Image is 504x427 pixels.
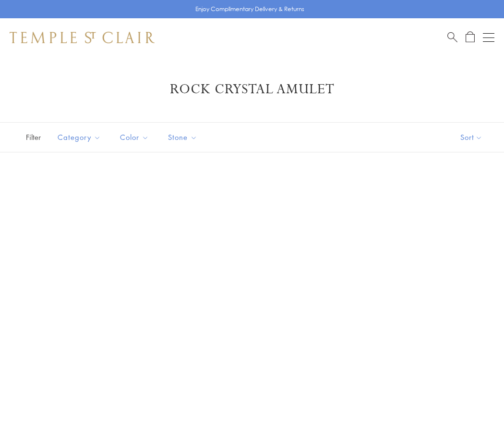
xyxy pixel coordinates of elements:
[113,126,156,148] button: Color
[439,123,504,152] button: Show sort by
[447,31,457,43] a: Search
[466,31,475,43] a: Open Shopping Bag
[53,131,108,143] span: Category
[161,126,204,148] button: Stone
[163,131,204,143] span: Stone
[115,131,156,143] span: Color
[483,32,494,43] button: Open navigation
[10,32,155,43] img: Temple St. Clair
[50,126,108,148] button: Category
[195,4,304,14] p: Enjoy Complimentary Delivery & Returns
[24,81,480,98] h1: Rock Crystal Amulet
